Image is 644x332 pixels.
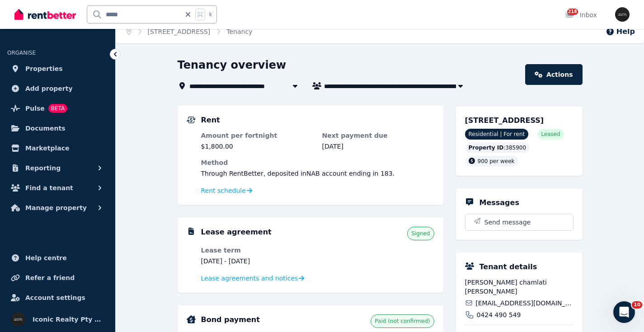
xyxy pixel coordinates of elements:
[7,289,108,307] a: Account settings
[33,314,104,325] span: Iconic Realty Pty Ltd
[7,159,108,177] button: Reporting
[465,116,544,125] span: [STREET_ADDRESS]
[465,129,529,140] span: Residential | For rent
[25,123,66,134] span: Documents
[201,246,313,255] dt: Lease term
[116,20,263,43] nav: Breadcrumb
[25,103,45,114] span: Pulse
[14,8,76,21] img: RentBetter
[187,117,196,123] img: Rental Payments
[201,257,313,266] dd: [DATE] - [DATE]
[7,269,108,287] a: Refer a friend
[25,253,67,263] span: Help centre
[201,115,220,126] h5: Rent
[209,11,212,18] span: k
[7,79,108,98] a: Add property
[201,170,395,177] span: Through RentBetter , deposited in NAB account ending in 183 .
[25,63,63,74] span: Properties
[148,28,211,35] a: [STREET_ADDRESS]
[322,142,434,151] dd: [DATE]
[632,301,642,309] span: 10
[226,27,252,36] span: Tenancy
[565,10,597,19] div: Inbox
[201,131,313,140] dt: Amount per fortnight
[606,26,635,37] button: Help
[7,50,36,56] span: ORGANISE
[201,274,305,283] a: Lease agreements and notices
[25,83,73,94] span: Add property
[7,119,108,137] a: Documents
[201,186,253,195] a: Rent schedule
[478,158,515,164] span: 900 per week
[25,202,87,213] span: Manage property
[411,230,430,237] span: Signed
[615,7,630,22] img: Iconic Realty Pty Ltd
[7,199,108,217] button: Manage property
[48,104,67,113] span: BETA
[465,142,530,153] div: : 385900
[7,99,108,117] a: PulseBETA
[7,249,108,267] a: Help centre
[322,131,434,140] dt: Next payment due
[7,139,108,157] a: Marketplace
[477,310,521,319] span: 0424 490 549
[567,9,578,15] span: 218
[25,182,73,193] span: Find a tenant
[25,143,69,154] span: Marketplace
[187,315,196,323] img: Bond Details
[201,142,313,151] dd: $1,800.00
[469,144,504,151] span: Property ID
[201,314,260,325] h5: Bond payment
[25,163,61,173] span: Reporting
[11,312,25,327] img: Iconic Realty Pty Ltd
[479,262,537,272] h5: Tenant details
[201,186,246,195] span: Rent schedule
[201,274,298,283] span: Lease agreements and notices
[479,197,519,208] h5: Messages
[465,278,573,296] span: [PERSON_NAME] chamlati [PERSON_NAME]
[475,299,573,308] span: [EMAIL_ADDRESS][DOMAIN_NAME]
[541,131,560,138] span: Leased
[7,60,108,78] a: Properties
[25,292,85,303] span: Account settings
[525,64,582,85] a: Actions
[201,227,272,238] h5: Lease agreement
[613,301,635,323] iframe: Intercom live chat
[375,318,430,325] span: Paid (not confirmed)
[484,218,531,227] span: Send message
[178,58,287,72] h1: Tenancy overview
[201,158,434,167] dt: Method
[25,272,75,283] span: Refer a friend
[465,214,573,230] button: Send message
[7,179,108,197] button: Find a tenant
